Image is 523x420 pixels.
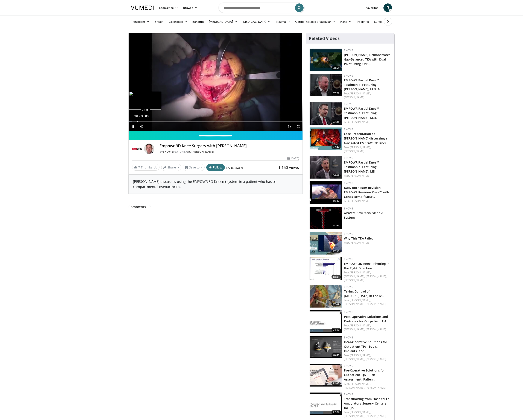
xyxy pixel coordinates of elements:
[310,232,342,255] a: 27:37
[331,328,341,332] span: 04:19
[344,127,353,131] a: Enovis
[310,336,342,358] img: fd62510e-9d6b-41eb-97f2-32a07292059a.150x105_q85_crop-smart_upscale.jpg
[344,106,379,120] a: EMPOWR Partial Knee™ Testimonial Featuring [PERSON_NAME], M.D.
[383,3,392,12] a: R
[331,199,341,203] span: 16:42
[331,120,341,124] span: 03:26
[310,127,342,150] a: 37:42
[344,146,391,153] div: Feat.
[310,49,342,71] img: f2eb7e46-0718-475a-8f7c-ce1e319aa5a8.150x105_q85_crop-smart_upscale.jpg
[226,166,243,170] a: 172 followers
[152,17,166,26] a: Breast
[344,207,353,210] a: Enovis
[344,160,379,173] a: EMPOWR Partial Knee™ Testimonial Featuring [PERSON_NAME], MD
[344,302,365,306] a: [PERSON_NAME],
[366,302,386,306] a: [PERSON_NAME]
[350,120,370,124] a: [PERSON_NAME]
[131,6,154,10] img: VuMedi Logo
[344,181,353,185] a: Enovis
[366,414,386,418] a: [PERSON_NAME]
[344,53,391,66] a: [PERSON_NAME] Demonstrates Gap-Balanced TKA with Dual Pivot Using EMP…
[344,353,391,361] div: Feat.
[344,120,391,124] div: Feat.
[331,66,341,70] span: 28:55
[344,285,353,289] a: Enovis
[344,262,390,270] a: EMPOWR 3D Knee - Pivoting in the Right Direction
[344,74,353,77] a: Enovis
[331,275,341,279] span: 18:51
[310,393,342,415] img: 41ffaa33-f5af-4615-9bc8-241908063635.150x105_q85_crop-smart_upscale.jpg
[350,410,371,414] a: [PERSON_NAME],
[344,357,365,361] a: [PERSON_NAME],
[188,150,214,153] a: R. [PERSON_NAME]
[344,336,353,339] a: Enovis
[160,150,299,154] div: By FEATURING
[344,315,388,323] a: Post-Operative Solutions and Protocols for Outpatient TJA
[331,250,341,253] span: 27:37
[293,17,338,26] a: CardioThoracic / Vascular
[344,298,391,306] div: Feat.
[310,181,342,204] a: 16:42
[129,121,303,122] div: Progress Bar
[331,224,341,228] span: 01:23
[344,340,387,353] a: Intra-Operative Solutions for Outpatient TJA - Tools, Implants, and …
[137,122,146,131] button: Mute
[344,414,365,418] a: [PERSON_NAME],
[366,357,386,361] a: [PERSON_NAME]
[132,164,160,171] a: 7 Thumbs Up
[219,3,304,13] input: Search topics, interventions
[344,382,391,390] div: Feat.
[294,122,303,131] button: Fullscreen
[310,285,342,308] img: 5230787b-cb9e-4125-8230-b32b3009246f.150x105_q85_crop-smart_upscale.jpg
[331,303,341,306] span: 57:08
[166,17,190,26] a: Colorectal
[287,156,299,160] div: [DATE]
[156,3,181,12] a: Specialties
[344,78,383,91] a: EMPOWR Partial Knee™ Testimonial Featuring [PERSON_NAME], M.D. &…
[350,92,371,95] a: [PERSON_NAME],
[350,146,371,149] a: [PERSON_NAME],
[310,74,342,96] img: 678470ae-5eee-48a8-af01-e23260d107ce.150x105_q85_crop-smart_upscale.jpg
[310,310,342,333] img: 21c8365a-3302-43bc-9665-d9c28e9575eb.150x105_q85_crop-smart_upscale.jpg
[344,92,391,99] div: Feat.
[338,17,354,26] a: Hand
[128,204,303,210] span: Comments 0
[132,114,138,118] span: 0:01
[273,17,293,26] a: Trauma
[344,271,391,282] div: Feat.
[371,17,406,26] a: Surgical Oncology
[132,144,142,154] img: Enovis
[163,150,173,153] a: Enovis
[129,92,161,110] img: image.jpeg
[138,165,140,169] span: 7
[354,17,371,26] a: Pediatric
[344,149,364,153] a: [PERSON_NAME]
[141,114,149,118] span: 39:00
[344,211,383,220] a: AltiVate Reverse® Glenoid System
[206,164,225,171] button: Follow
[240,17,273,26] a: [MEDICAL_DATA]
[344,96,364,99] a: [PERSON_NAME]
[344,310,353,314] a: Enovis
[366,386,386,390] a: [PERSON_NAME]
[310,364,342,387] a: 12:07
[331,353,341,357] span: 26:01
[309,36,340,41] h4: Related Videos
[310,207,342,229] a: 01:23
[344,278,364,282] a: [PERSON_NAME]
[344,397,389,410] a: Transitioning from Hospital to Ambulatory Surgery Centers for TJA
[160,144,299,148] h4: Empowr 3D Knee Surgery with [PERSON_NAME]
[206,17,240,26] a: [MEDICAL_DATA]
[350,271,371,274] a: [PERSON_NAME],
[344,102,353,106] a: Enovis
[310,49,342,71] a: 28:55
[310,127,342,150] img: 89c12bab-b537-411a-a5df-30a5df20ee20.150x105_q85_crop-smart_upscale.jpg
[366,274,387,278] a: [PERSON_NAME],
[310,207,342,229] img: 5c1caa1d-9170-4353-b546-f3bbd9b198c6.png.150x105_q85_crop-smart_upscale.png
[183,164,205,171] button: Save to
[129,122,137,131] button: Pause
[344,410,391,418] div: Feat.
[344,232,353,236] a: Enovis
[144,144,154,154] img: Avatar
